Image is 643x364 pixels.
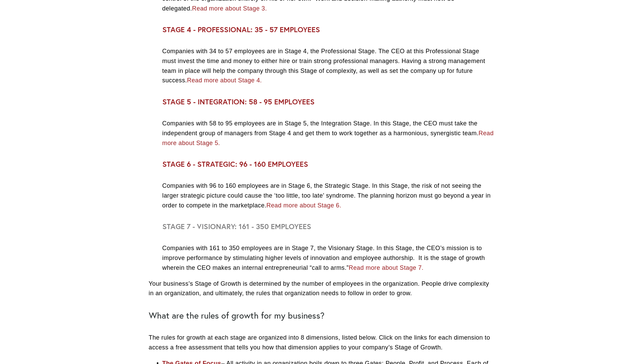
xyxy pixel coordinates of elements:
[266,202,341,209] a: Read more about Stage 6.
[162,46,495,85] p: Companies with 34 to 57 employees are in Stage 4, the Professional Stage. The CEO at this Profess...
[192,5,267,12] a: Read more about Stage 3.
[162,97,315,106] strong: STAGE 5 - INTEGRATION: 58 - 95 EMPLOYEES
[162,130,494,146] a: Read more about Stage 5.
[162,159,308,169] strong: STAGE 6 - STRATEGIC: 96 - 160 EMPLOYEES
[349,264,424,271] a: Read more about Stage 7.
[149,333,495,352] p: The rules for growth at each stage are organized into 8 dimensions, listed below. Click on the li...
[149,310,495,321] h2: What are the rules of growth for my business?
[162,222,311,231] a: STAGE 7 - VISIONARY: 161 - 350 EMPLOYEES
[162,119,495,148] p: Companies with 58 to 95 employees are in Stage 5, the Integration Stage. In this Stage, the CEO m...
[187,77,262,84] a: Read more about Stage 4.
[162,25,320,34] strong: STAGE 4 - PROFESSIONAL: 35 - 57 EMPLOYEES
[162,181,495,210] p: Companies with 96 to 160 employees are in Stage 6, the Strategic Stage. In this Stage, the risk o...
[149,279,495,299] p: Your business’s Stage of Growth is determined by the number of employees in the organization. Peo...
[162,243,495,272] p: Companies with 161 to 350 employees are in Stage 7, the Visionary Stage. In this Stage, the CEO’s...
